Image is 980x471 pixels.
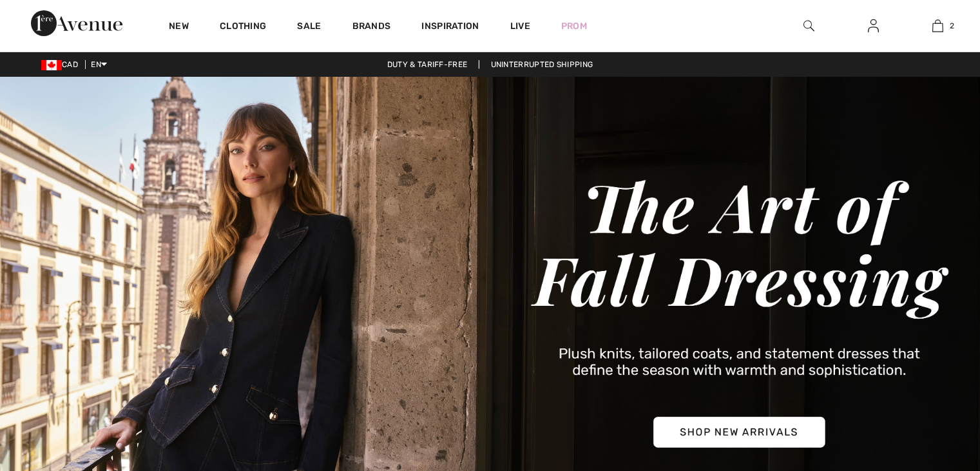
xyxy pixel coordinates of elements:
img: My Bag [932,18,943,34]
a: Prom [561,19,587,33]
span: Inspiration [421,21,479,34]
a: Sign In [858,18,889,34]
img: 1ère Avenue [31,10,122,36]
a: Clothing [220,21,266,34]
span: EN [91,60,107,69]
a: Brands [352,21,391,34]
a: Live [510,19,530,33]
a: New [169,21,189,34]
span: 2 [950,20,954,32]
img: Canadian Dollar [41,60,62,70]
img: My Info [868,18,879,34]
a: 2 [906,18,969,34]
a: Sale [297,21,321,34]
img: search the website [803,18,814,34]
span: CAD [41,60,83,69]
